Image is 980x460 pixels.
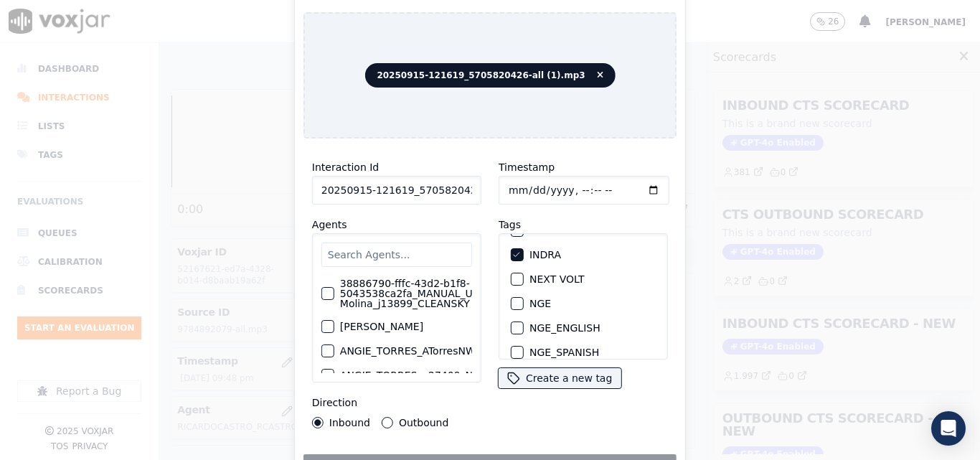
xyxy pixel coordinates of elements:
[499,368,621,388] button: Create a new tag
[312,397,357,408] label: Direction
[499,219,521,230] label: Tags
[931,411,966,446] div: Open Intercom Messenger
[399,418,448,428] label: Outbound
[529,274,584,284] label: NEXT VOLT
[312,161,379,173] label: Interaction Id
[364,63,615,88] span: 20250915-121619_5705820426-all (1).mp3
[329,418,370,428] label: Inbound
[529,299,551,309] label: NGE
[340,370,522,380] label: ANGIE_TORRES_a27409_NEXT_VOLT
[340,321,423,332] label: [PERSON_NAME]
[312,219,347,230] label: Agents
[340,278,545,309] label: 38886790-fffc-43d2-b1f8-5043538ca2fa_MANUAL_UPLOAD_Juliana Molina_j13899_CLEANSKY
[499,161,555,173] label: Timestamp
[529,347,599,357] label: NGE_SPANISH
[529,225,610,235] label: ELECTRA SPARK
[321,243,472,267] input: Search Agents...
[529,250,561,260] label: INDRA
[529,323,600,333] label: NGE_ENGLISH
[312,176,481,205] input: reference id, file name, etc
[340,346,527,356] label: ANGIE_TORRES_ATorresNWFG_SPARK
